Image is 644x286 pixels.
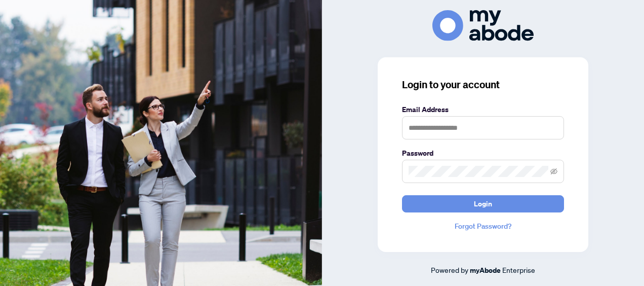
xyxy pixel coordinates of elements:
[470,265,501,276] a: myAbode
[502,265,535,274] span: Enterprise
[402,104,564,115] label: Email Address
[402,195,564,212] button: Login
[431,265,468,274] span: Powered by
[550,168,557,175] span: eye-invisible
[402,221,564,232] a: Forgot Password?
[402,78,564,92] h3: Login to your account
[474,196,492,212] span: Login
[402,148,564,159] label: Password
[432,10,534,41] img: ma-logo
